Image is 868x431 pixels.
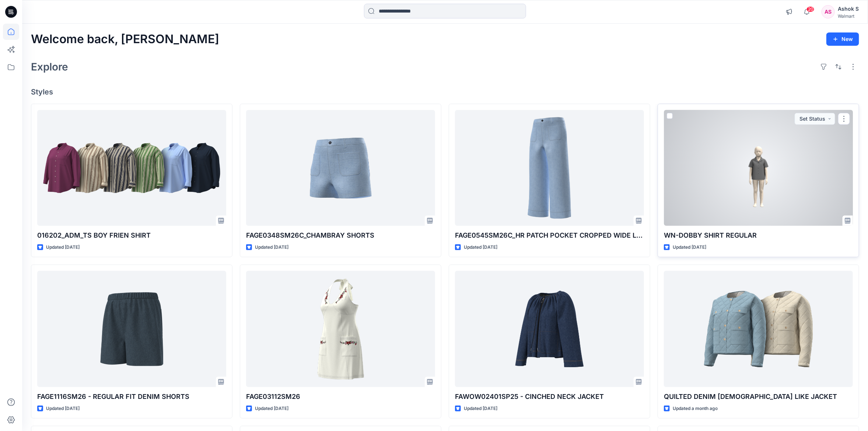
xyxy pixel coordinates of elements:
p: Updated [DATE] [464,244,497,251]
button: New [826,32,859,46]
a: QUILTED DENIM LADY LIKE JACKET [664,271,853,387]
h2: Welcome back, [PERSON_NAME] [31,32,219,46]
p: Updated [DATE] [46,405,80,413]
p: Updated [DATE] [673,244,706,251]
p: Updated [DATE] [46,244,80,251]
h4: Styles [31,87,859,96]
p: Updated a month ago [673,405,718,413]
p: Updated [DATE] [255,405,288,413]
h2: Explore [31,61,68,73]
a: FAGE03112SM26 [246,271,435,387]
p: QUILTED DENIM [DEMOGRAPHIC_DATA] LIKE JACKET [664,392,853,402]
p: FAGE03112SM26 [246,392,435,402]
a: FAGE0545SM26C_HR PATCH POCKET CROPPED WIDE LEG [455,110,644,226]
p: Updated [DATE] [255,244,288,251]
a: 016202_ADM_TS BOY FRIEN SHIRT [37,110,226,226]
p: FAGE0545SM26C_HR PATCH POCKET CROPPED WIDE LEG [455,230,644,241]
p: WN-DOBBY SHIRT REGULAR [664,230,853,241]
div: Walmart [838,13,859,19]
span: 20 [806,6,815,12]
div: Ashok S [838,4,859,13]
a: FAGE0348SM26C_CHAMBRAY SHORTS [246,110,435,226]
p: 016202_ADM_TS BOY FRIEN SHIRT [37,230,226,241]
p: Updated [DATE] [464,405,497,413]
p: FAGE1116SM26 - REGULAR FIT DENIM SHORTS [37,392,226,402]
a: WN-DOBBY SHIRT REGULAR [664,110,853,226]
p: FAWOW02401SP25 - CINCHED NECK JACKET [455,392,644,402]
a: FAGE1116SM26 - REGULAR FIT DENIM SHORTS [37,271,226,387]
a: FAWOW02401SP25 - CINCHED NECK JACKET [455,271,644,387]
p: FAGE0348SM26C_CHAMBRAY SHORTS [246,230,435,241]
div: AS [822,5,835,18]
